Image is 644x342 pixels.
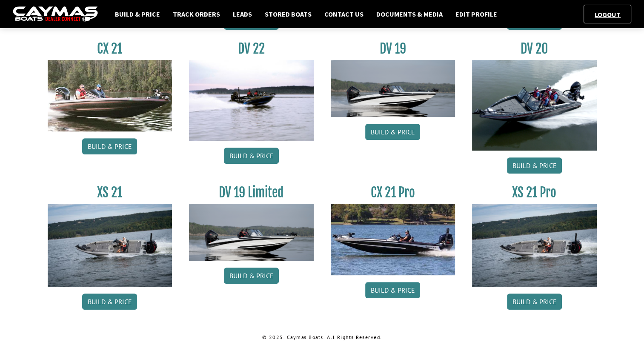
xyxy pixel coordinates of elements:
h3: XS 21 [48,185,172,200]
img: XS_21_thumbnail.jpg [48,204,172,287]
a: Build & Price [82,294,137,310]
a: Build & Price [365,282,420,298]
a: Logout [590,10,625,19]
h3: XS 21 Pro [472,185,597,200]
p: © 2025. Caymas Boats. All Rights Reserved. [48,333,597,341]
img: DV_20_from_website_for_caymas_connect.png [472,60,597,151]
a: Build & Price [507,294,562,310]
img: DV22_original_motor_cropped_for_caymas_connect.jpg [189,60,314,141]
a: Documents & Media [372,9,447,20]
h3: CX 21 [48,41,172,57]
img: CX21_thumb.jpg [48,60,172,131]
a: Build & Price [111,9,164,20]
img: CX-21Pro_thumbnail.jpg [331,204,455,275]
h3: CX 21 Pro [331,185,455,200]
a: Track Orders [169,9,224,20]
img: XS_21_thumbnail.jpg [472,204,597,287]
a: Edit Profile [451,9,501,20]
a: Build & Price [82,138,137,154]
h3: DV 22 [189,41,314,57]
a: Contact Us [320,9,368,20]
a: Leads [229,9,256,20]
a: Build & Price [224,268,279,284]
h3: DV 19 [331,41,455,57]
a: Build & Price [507,157,562,174]
img: dv-19-ban_from_website_for_caymas_connect.png [189,204,314,261]
a: Build & Price [224,148,279,164]
h3: DV 19 Limited [189,185,314,200]
img: caymas-dealer-connect-2ed40d3bc7270c1d8d7ffb4b79bf05adc795679939227970def78ec6f6c03838.gif [13,6,98,22]
a: Stored Boats [260,9,316,20]
a: Build & Price [365,124,420,140]
h3: DV 20 [472,41,597,57]
img: dv-19-ban_from_website_for_caymas_connect.png [331,60,455,117]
